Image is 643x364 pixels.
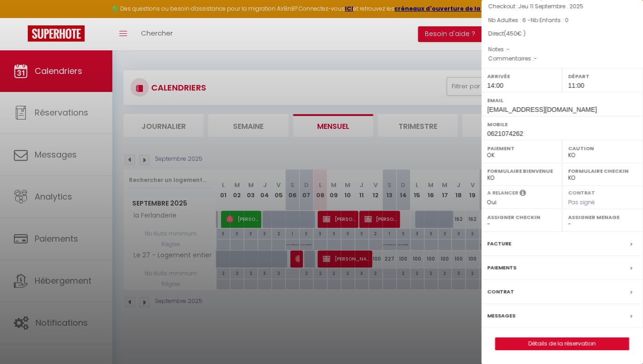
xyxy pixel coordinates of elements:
[487,82,503,89] span: 14:00
[487,212,556,222] label: Assigner Checkin
[487,130,523,137] span: 0621074262
[487,144,556,153] label: Paiement
[531,16,569,24] span: Nb Enfants : 0
[487,96,637,105] label: Email
[496,338,629,350] a: Détails de la réservation
[520,189,526,199] i: Sélectionner OUI si vous souhaiter envoyer les séquences de messages post-checkout
[487,72,556,81] label: Arrivée
[568,212,637,222] label: Assigner Menage
[568,72,637,81] label: Départ
[506,30,517,37] span: 450
[488,45,636,54] p: Notes :
[568,189,595,195] label: Contrat
[487,239,511,249] label: Facture
[487,287,514,297] label: Contrat
[487,263,516,273] label: Paiements
[488,16,569,24] span: Nb Adultes : 6 -
[7,4,35,31] button: Ouvrir le widget de chat LiveChat
[518,2,583,10] span: Jeu 11 Septembre . 2025
[507,45,510,53] span: -
[487,120,637,129] label: Mobile
[487,311,515,321] label: Messages
[504,30,526,37] span: ( € )
[495,337,629,350] button: Détails de la réservation
[488,30,636,38] div: Direct
[568,82,584,89] span: 11:00
[534,55,537,62] span: -
[568,166,637,176] label: Formulaire Checkin
[488,54,636,63] p: Commentaires :
[487,166,556,176] label: Formulaire Bienvenue
[568,198,595,206] span: Pas signé
[568,144,637,153] label: Caution
[487,106,597,113] span: [EMAIL_ADDRESS][DOMAIN_NAME]
[487,189,518,197] label: A relancer
[488,2,636,11] p: Checkout :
